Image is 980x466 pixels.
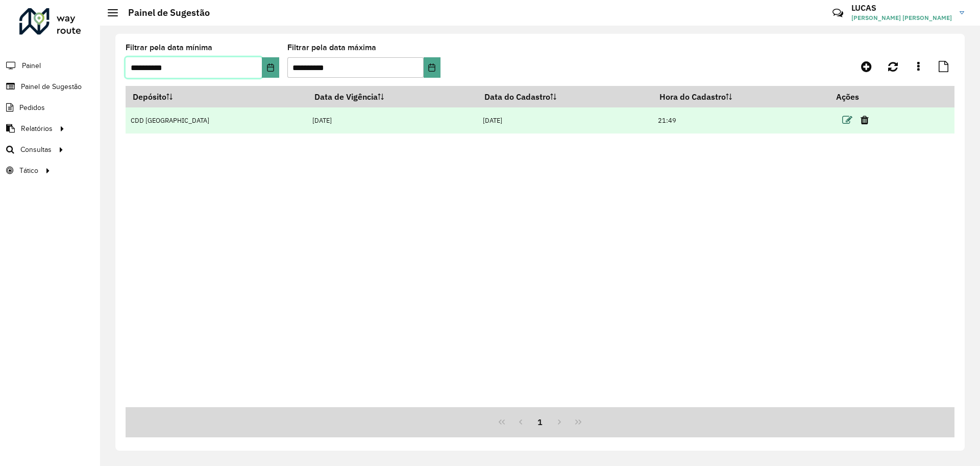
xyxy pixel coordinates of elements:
[477,86,652,107] th: Data do Cadastro
[118,7,210,18] h2: Painel de Sugestão
[21,81,82,92] span: Painel de Sugestão
[307,107,477,134] td: [DATE]
[653,107,829,134] td: 21:49
[307,86,477,107] th: Data de Vigência
[22,60,41,71] span: Painel
[287,41,376,54] label: Filtrar pela data máxima
[530,412,550,432] button: 1
[851,13,952,23] span: [PERSON_NAME] [PERSON_NAME]
[842,113,852,127] a: Editar
[126,41,212,54] label: Filtrar pela data mínima
[126,86,307,107] th: Depósito
[829,86,890,107] th: Ações
[424,57,440,78] button: Choose Date
[126,107,307,134] td: CDD [GEOGRAPHIC_DATA]
[19,165,38,176] span: Tático
[19,102,45,113] span: Pedidos
[20,144,52,155] span: Consultas
[653,86,829,107] th: Hora do Cadastro
[851,3,952,13] h3: LUCAS
[827,2,849,24] a: Contato Rápido
[21,123,53,134] span: Relatórios
[477,107,652,134] td: [DATE]
[861,113,869,127] a: Excluir
[262,57,279,78] button: Choose Date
